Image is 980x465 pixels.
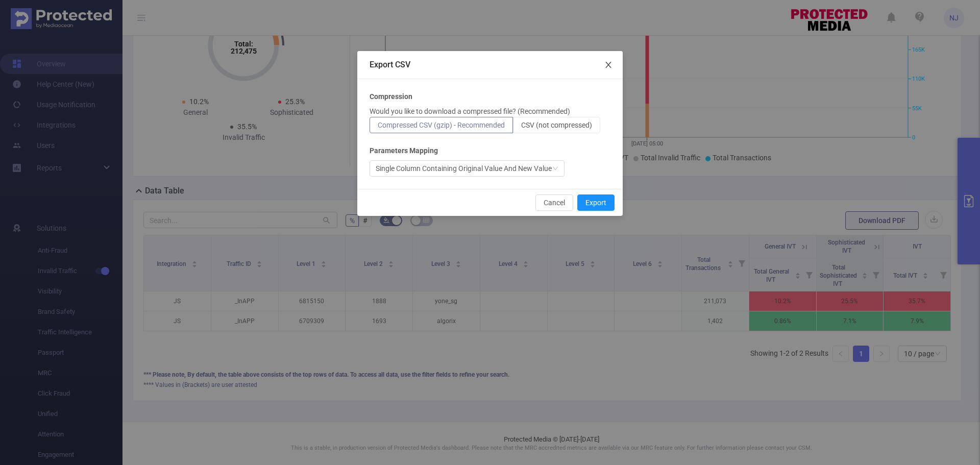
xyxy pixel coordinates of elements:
button: Close [594,51,623,80]
button: Cancel [535,194,573,211]
i: icon: close [604,61,612,69]
i: icon: down [552,165,558,173]
b: Parameters Mapping [370,145,438,156]
button: Export [577,194,615,211]
b: Compression [370,91,412,102]
span: Compressed CSV (gzip) - Recommended [378,121,505,129]
div: Single Column Containing Original Value And New Value [376,161,552,176]
p: Would you like to download a compressed file? (Recommended) [370,106,570,117]
div: Export CSV [370,59,610,70]
span: CSV (not compressed) [521,121,592,129]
